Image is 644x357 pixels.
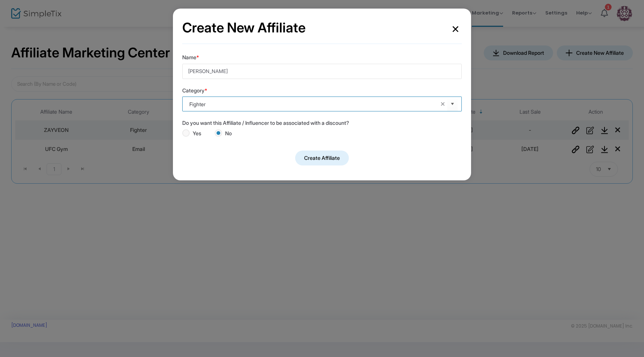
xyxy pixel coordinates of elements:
[182,119,462,127] label: Do you want this Affiliate / Influencer to be associated with a discount?
[222,129,232,137] span: No
[295,151,349,165] button: Create Affiliate
[182,20,306,36] h2: Create New Affiliate
[190,129,201,137] span: Yes
[449,18,462,38] button: ×
[182,53,199,61] label: Name
[438,99,447,108] span: clear
[447,97,458,112] button: Select
[182,86,207,94] label: Category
